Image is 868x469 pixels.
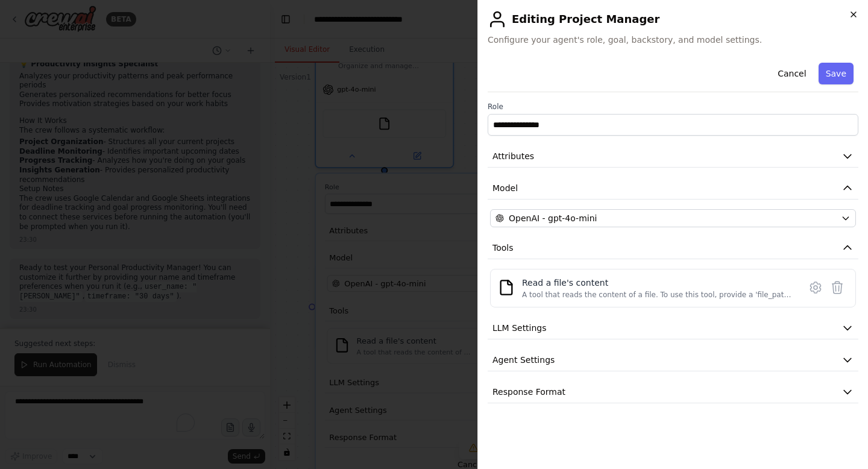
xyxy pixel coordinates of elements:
[488,349,858,371] button: Agent Settings
[492,182,518,194] span: Model
[488,34,858,46] span: Configure your agent's role, goal, backstory, and model settings.
[492,242,514,254] span: Tools
[488,177,858,200] button: Model
[488,237,858,259] button: Tools
[770,63,813,84] button: Cancel
[490,209,856,227] button: OpenAI - gpt-4o-mini
[488,102,858,112] label: Role
[488,145,858,168] button: Attributes
[522,277,793,289] div: Read a file's content
[805,277,826,298] button: Configure tool
[498,279,515,296] img: FileReadTool
[492,322,547,334] span: LLM Settings
[509,212,597,224] span: OpenAI - gpt-4o-mini
[522,290,793,300] div: A tool that reads the content of a file. To use this tool, provide a 'file_path' parameter with t...
[492,386,565,398] span: Response Format
[819,63,854,84] button: Save
[488,10,858,29] h2: Editing Project Manager
[488,317,858,339] button: LLM Settings
[492,150,534,162] span: Attributes
[488,381,858,403] button: Response Format
[492,354,555,366] span: Agent Settings
[826,277,848,298] button: Delete tool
